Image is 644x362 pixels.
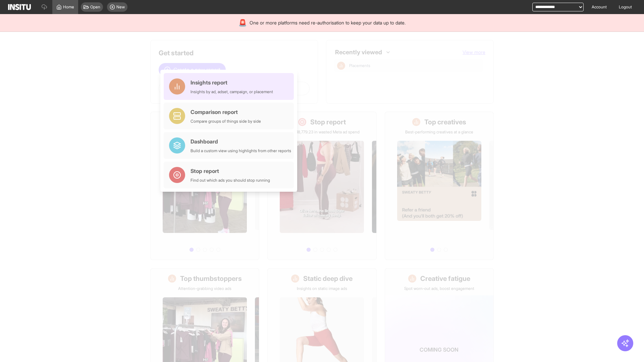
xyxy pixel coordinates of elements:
[250,19,406,26] span: One or more platforms need re-authorisation to keep your data up to date.
[191,89,273,95] div: Insights by ad, adset, campaign, or placement
[8,4,31,10] img: Logo
[63,4,74,10] span: Home
[90,4,100,10] span: Open
[238,18,247,27] div: 🚨
[191,137,291,145] div: Dashboard
[191,148,291,154] div: Build a custom view using highlights from other reports
[191,119,261,124] div: Compare groups of things side by side
[191,167,270,175] div: Stop report
[191,108,261,116] div: Comparison report
[116,4,125,10] span: New
[191,178,270,183] div: Find out which ads you should stop running
[191,78,273,86] div: Insights report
